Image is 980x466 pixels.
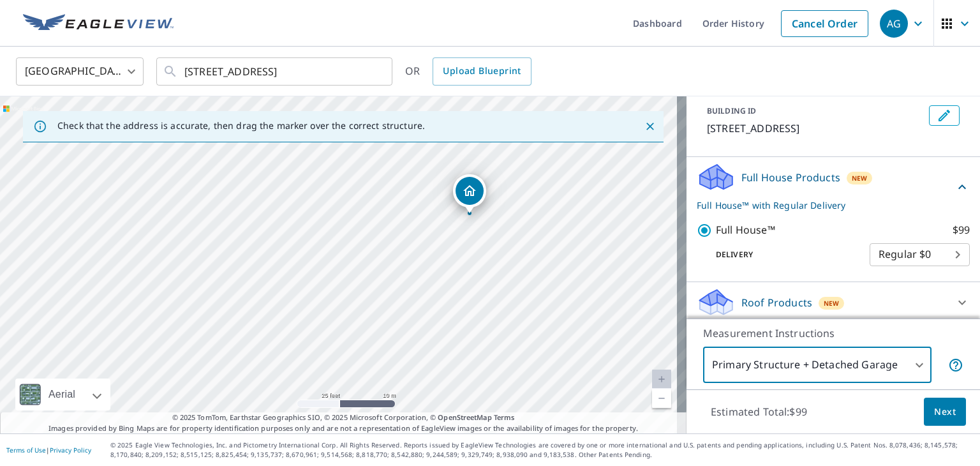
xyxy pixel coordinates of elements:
span: Upload Blueprint [443,63,521,79]
a: Terms [494,412,515,422]
a: Current Level 20, Zoom Out [652,389,671,408]
a: Current Level 20, Zoom In Disabled [652,370,671,389]
p: © 2025 Eagle View Technologies, Inc. and Pictometry International Corp. All Rights Reserved. Repo... [110,440,974,460]
img: EV Logo [23,14,174,33]
input: Search by address or latitude-longitude [184,54,366,89]
span: New [852,173,868,183]
p: Check that the address is accurate, then drag the marker over the correct structure. [57,120,425,132]
button: Next [924,398,966,426]
p: $99 [953,222,970,238]
p: Estimated Total: $99 [701,398,817,426]
span: New [824,298,840,308]
span: Next [934,404,956,420]
div: OR [405,57,531,86]
p: Measurement Instructions [703,326,963,341]
span: Your report will include the primary structure and a detached garage if one exists. [948,357,963,373]
a: Privacy Policy [50,446,91,455]
p: Full House™ [716,222,775,238]
a: OpenStreetMap [438,412,491,422]
div: Roof ProductsNew [697,287,970,318]
div: Aerial [15,379,110,410]
div: [GEOGRAPHIC_DATA] [16,54,144,89]
span: © 2025 TomTom, Earthstar Geographics SIO, © 2025 Microsoft Corporation, © [172,412,515,423]
p: Full House™ with Regular Delivery [697,199,954,212]
a: Cancel Order [781,10,868,37]
div: Dropped pin, building 1, Residential property, 2598 S Platte River Rd Sedalia, CO 80135 [453,174,486,214]
p: Delivery [697,249,870,260]
a: Terms of Use [6,446,46,455]
p: BUILDING ID [707,105,756,116]
p: | [6,446,91,454]
p: Roof Products [741,295,812,310]
div: Primary Structure + Detached Garage [703,347,932,383]
div: Full House ProductsNewFull House™ with Regular Delivery [697,162,970,212]
p: Full House Products [741,170,840,185]
a: Upload Blueprint [433,57,531,86]
p: [STREET_ADDRESS] [707,121,924,136]
button: Close [642,118,658,135]
button: Edit building 1 [929,105,960,126]
div: Aerial [45,379,79,410]
div: AG [880,10,908,38]
div: Regular $0 [870,237,970,273]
